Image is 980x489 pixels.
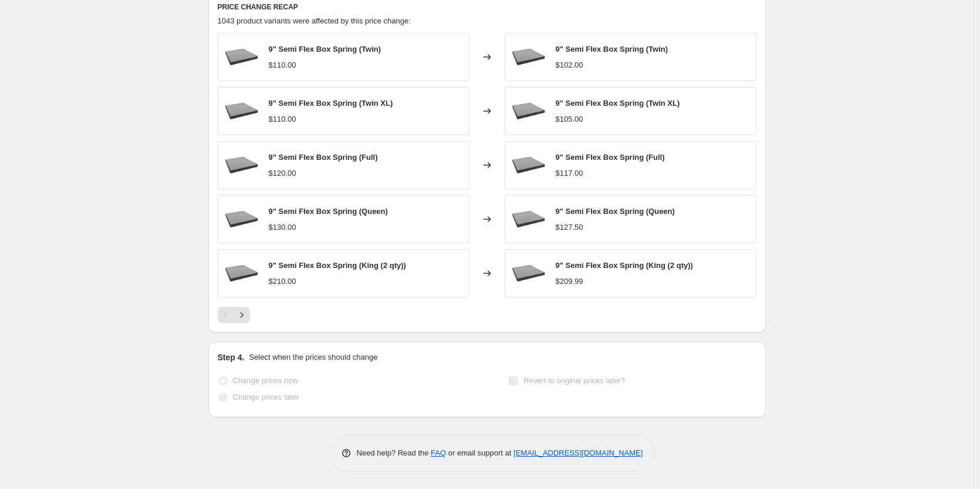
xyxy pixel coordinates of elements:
[511,202,546,237] img: prod_1790987912_80x.jpg
[269,113,296,125] div: $110.00
[556,261,693,270] span: 9" Semi Flex Box Spring (King (2 qty))
[269,153,378,162] span: 9" Semi Flex Box Spring (Full)
[269,207,388,216] span: 9" Semi Flex Box Spring (Queen)
[218,307,250,323] nav: Pagination
[224,202,259,237] img: prod_1790987912_80x.jpg
[556,276,583,287] div: $209.99
[511,256,546,291] img: prod_1790987912_80x.jpg
[556,45,668,53] span: 9" Semi Flex Box Spring (Twin)
[269,59,296,71] div: $110.00
[431,448,446,457] a: FAQ
[224,256,259,291] img: prod_1790987912_80x.jpg
[523,376,625,385] span: Revert to original prices later?
[249,351,377,363] p: Select when the prices should change
[234,307,250,323] button: Next
[224,39,259,75] img: prod_1790987912_80x.jpg
[233,376,298,385] span: Change prices now
[218,351,245,363] h2: Step 4.
[269,261,406,270] span: 9" Semi Flex Box Spring (King (2 qty))
[269,99,393,108] span: 9" Semi Flex Box Spring (Twin XL)
[357,448,431,457] span: Need help? Read the
[511,39,546,75] img: prod_1790987912_80x.jpg
[556,168,583,179] div: $117.00
[556,207,675,216] span: 9" Semi Flex Box Spring (Queen)
[218,16,411,25] span: 1043 product variants were affected by this price change:
[269,168,296,179] div: $120.00
[269,276,296,287] div: $210.00
[511,148,546,183] img: prod_1790987912_80x.jpg
[556,113,583,125] div: $105.00
[556,59,583,71] div: $102.00
[218,2,756,12] h6: PRICE CHANGE RECAP
[556,99,680,108] span: 9" Semi Flex Box Spring (Twin XL)
[233,393,299,401] span: Change prices later
[513,448,643,457] a: [EMAIL_ADDRESS][DOMAIN_NAME]
[556,222,583,233] div: $127.50
[269,222,296,233] div: $130.00
[224,148,259,183] img: prod_1790987912_80x.jpg
[556,153,665,162] span: 9" Semi Flex Box Spring (Full)
[446,448,513,457] span: or email support at
[269,45,381,53] span: 9" Semi Flex Box Spring (Twin)
[224,93,259,129] img: prod_1790987912_80x.jpg
[511,93,546,129] img: prod_1790987912_80x.jpg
